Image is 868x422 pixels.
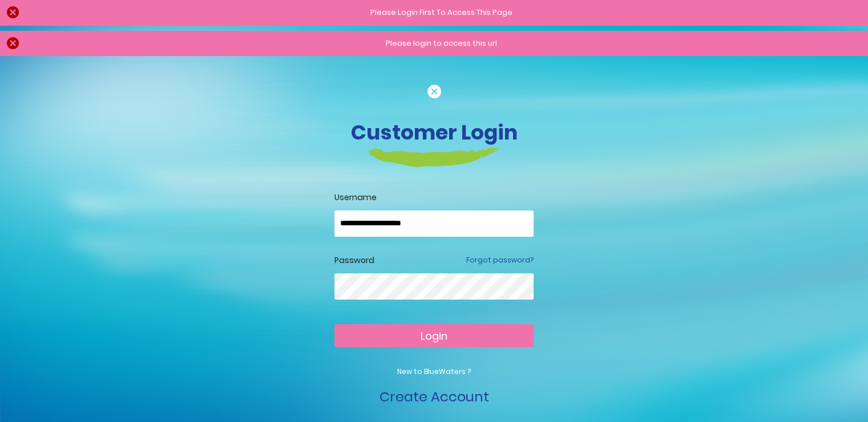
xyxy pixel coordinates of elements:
h3: Customer Login [118,120,751,145]
img: cancel [427,85,441,98]
span: Login [421,329,447,343]
label: Password [334,254,374,266]
img: login-heading-border.png [369,148,499,167]
label: Username [334,192,534,204]
div: Please login to access this url [26,38,857,49]
p: New to BlueWaters ? [334,367,534,377]
a: Create Account [380,387,489,406]
div: Please Login First To Access This Page [26,7,857,18]
a: Forgot password? [466,255,534,265]
button: Login [334,324,534,347]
